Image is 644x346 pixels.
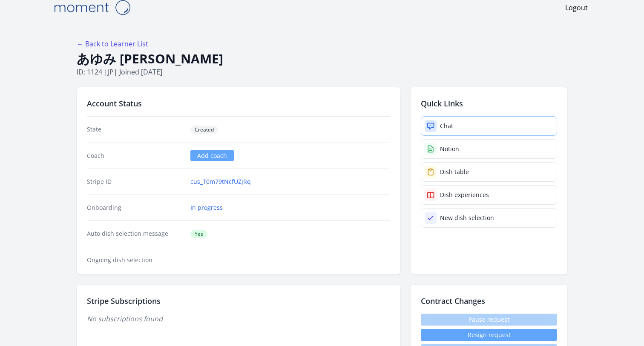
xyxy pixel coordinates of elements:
[87,229,184,238] dt: Auto dish selection message
[190,126,218,134] span: Created
[440,122,453,130] div: Chat
[77,39,148,49] a: ← Back to Learner List
[87,177,184,186] dt: Stripe ID
[421,329,557,341] button: Resign request
[190,177,251,186] a: cus_T0m79tNcfUZjRq
[565,3,588,13] a: Logout
[87,314,390,324] p: No subscriptions found
[87,152,184,160] dt: Coach
[87,256,184,264] dt: Ongoing dish selection
[421,208,557,228] a: New dish selection
[421,97,557,109] h2: Quick Links
[87,203,184,212] dt: Onboarding
[77,67,567,77] p: ID: 1124 | | Joined [DATE]
[190,150,234,161] a: Add coach
[190,203,223,212] a: In progress
[421,116,557,136] a: Chat
[421,185,557,205] a: Dish experiences
[440,168,469,176] div: Dish table
[421,162,557,182] a: Dish table
[190,230,207,238] span: Yes
[440,191,489,199] div: Dish experiences
[421,314,557,326] span: Pause request
[87,295,390,307] h2: Stripe Subscriptions
[421,139,557,159] a: Notion
[77,51,567,67] h1: あゆみ [PERSON_NAME]
[421,295,557,307] h2: Contract Changes
[87,97,390,109] h2: Account Status
[440,145,459,153] div: Notion
[440,214,494,222] div: New dish selection
[87,125,184,134] dt: State
[108,67,114,77] span: jp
